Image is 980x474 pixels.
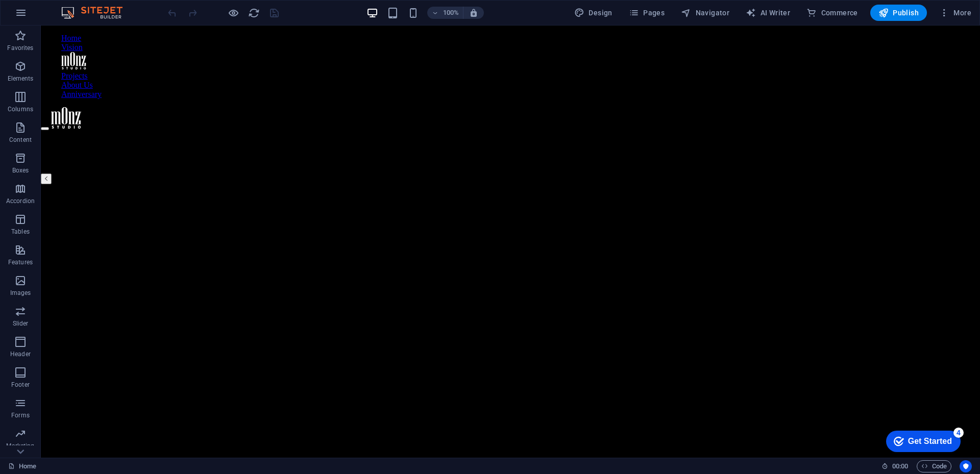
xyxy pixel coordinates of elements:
span: Pages [629,8,665,18]
button: Pages [625,5,669,21]
span: Publish [878,8,919,18]
span: Navigator [681,8,729,18]
i: On resize automatically adjust zoom level to fit chosen device. [469,8,478,17]
button: Click here to leave preview mode and continue editing [227,7,239,19]
button: reload [248,7,260,19]
p: Forms [11,411,30,419]
span: 00 00 [892,460,908,472]
p: Columns [8,105,33,113]
img: mOnzStudio-95Bwy9uhb9P2sEyRJBKsOA.svg [10,82,41,103]
span: Design [574,8,612,18]
h6: 100% [443,7,459,19]
a: Anniversary [20,64,61,73]
img: Editor Logo [59,7,135,19]
span: More [939,8,971,18]
a: About Us [20,55,52,64]
p: Boxes [12,166,29,174]
button: Code [917,460,951,472]
p: Content [9,136,32,144]
div: Get Started [30,11,74,20]
a: Projects [20,46,47,55]
button: More [935,5,975,21]
button: 100% [427,7,463,19]
span: Commerce [806,8,858,18]
p: Slider [13,319,29,328]
p: Tables [11,228,30,236]
p: Elements [8,74,34,83]
span: : [899,462,901,470]
a: Click to cancel selection. Double-click to open Pages [8,460,36,472]
a: Home [20,8,40,17]
div: Get Started 4 items remaining, 20% complete [8,5,83,27]
span: Code [921,460,947,472]
h6: Session time [881,460,909,472]
i: Reload page [248,7,260,19]
span: AI Writer [746,8,790,18]
button: Publish [870,5,927,21]
p: Accordion [6,197,35,205]
p: Marketing [6,442,34,450]
button: Commerce [802,5,862,21]
img: mOnzStudio-95Bwy9uhb9P2sEyRJBKsOA.svg [20,27,46,44]
button: AI Writer [742,5,794,21]
p: Images [10,289,31,297]
button: Navigator [677,5,733,21]
div: 4 [76,2,86,12]
p: Footer [11,381,30,389]
a: Vision [20,17,42,26]
p: Favorites [7,44,33,52]
p: Header [10,350,31,358]
div: Design (Ctrl+Alt+Y) [570,5,617,21]
p: Features [8,258,33,266]
button: Design [570,5,617,21]
button: Usercentrics [960,460,972,472]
